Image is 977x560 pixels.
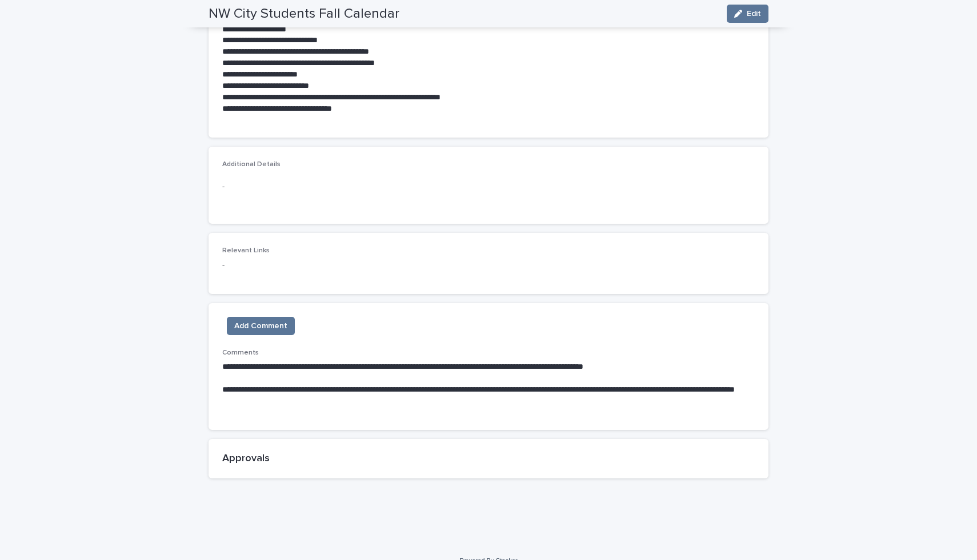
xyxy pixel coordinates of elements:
[222,453,755,465] h2: Approvals
[727,5,768,23] button: Edit
[222,161,281,168] span: Additional Details
[209,6,399,22] h2: NW City Students Fall Calendar
[222,259,755,271] p: -
[222,247,270,254] span: Relevant Links
[227,317,295,335] button: Add Comment
[747,10,761,18] span: Edit
[222,181,755,193] p: -
[234,320,287,332] span: Add Comment
[222,349,259,356] span: Comments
